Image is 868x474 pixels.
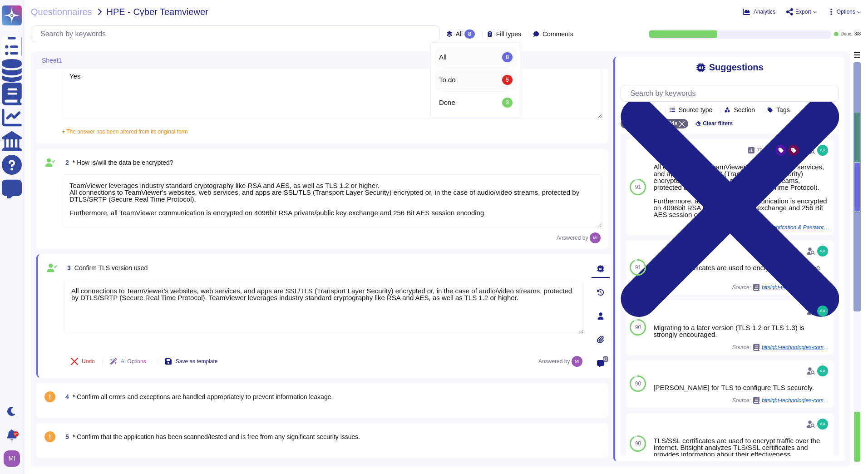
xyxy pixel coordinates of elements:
img: user [817,246,828,257]
span: All [439,53,447,61]
span: AI Options [121,359,146,364]
span: 91 [635,265,641,270]
div: [PERSON_NAME] for TLS to configure TLS securely. [653,384,830,391]
span: Answered by [538,359,570,364]
span: 0 [603,356,608,362]
span: Fill types [496,31,521,37]
textarea: TeamViewer leverages industry standard cryptography like RSA and AES, as well as TLS 1.2 or highe... [62,174,602,228]
div: TLS/SSL certificates are used to encrypt traffic over the Internet. Bitsight analyzes TLS/SSL cer... [653,437,830,458]
input: Search by keywords [36,26,439,42]
span: 90 [635,381,641,386]
img: user [817,145,828,156]
div: 3 [502,98,513,108]
img: user [590,232,601,243]
span: Done: [840,32,853,36]
span: 91 [635,184,641,190]
div: 8 [464,30,475,39]
input: Search by keywords [626,85,838,101]
button: Analytics [743,8,775,15]
img: user [817,306,828,316]
div: Done [439,98,513,108]
span: Undo [82,359,95,364]
span: 2 [62,159,69,166]
span: Source: [732,397,830,404]
img: user [572,356,582,367]
div: All [439,52,513,62]
span: * How is/will the data be encrypted? [73,159,173,166]
span: Analytics [754,9,775,15]
span: 4 [62,394,69,400]
img: user [817,365,828,376]
span: bitsight-technologies-company-overview-teamviewer-se-2024-11-14.pdf [762,398,830,403]
span: All [456,31,463,37]
span: 5 [62,434,69,440]
button: Undo [64,352,102,370]
span: Export [795,9,811,15]
span: Confirm TLS version used [74,264,148,272]
span: 90 [635,441,641,446]
div: All [435,47,516,68]
div: Done [435,93,516,113]
span: Sheet1 [42,57,62,64]
span: To do [439,76,456,84]
img: user [4,450,20,467]
div: 9+ [13,431,19,437]
span: Questionnaires [31,7,92,16]
span: * Confirm that the application has been scanned/tested and is free from any significant security ... [73,433,360,440]
span: * Confirm all errors and exceptions are handled appropriately to prevent information leakage. [73,393,333,400]
img: user [817,419,828,430]
button: user [2,449,26,469]
span: Save as template [176,359,218,364]
button: Save as template [158,352,225,370]
textarea: Yes [62,65,602,118]
div: To do [435,70,516,90]
span: 3 / 8 [854,32,861,36]
div: 8 [502,52,513,62]
span: Answered by [557,235,588,241]
div: To do [439,75,513,85]
span: Comments [542,31,573,37]
span: Done [439,99,455,107]
span: HPE - Cyber Teamviewer [107,7,208,16]
textarea: All connections to TeamViewer's websites, web services, and apps are SSL/TLS (Transport Layer Sec... [64,280,584,334]
div: 5 [502,75,513,85]
span: Options [837,9,855,15]
span: 3 [64,265,71,271]
span: 90 [635,325,641,330]
span: + The answer has been altered from its original form [62,128,188,135]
